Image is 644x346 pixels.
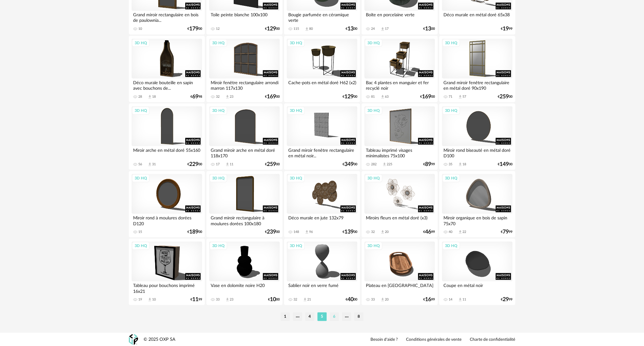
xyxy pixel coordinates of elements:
div: 12 [216,27,220,31]
span: 239 [267,230,276,234]
li: 8 [354,312,363,321]
div: € 00 [187,230,202,234]
div: € 00 [346,297,357,301]
a: 3D HQ Déco murale bouteille en sapin avec bouchons de... 28 Download icon 18 €6998 [129,36,205,102]
div: 3D HQ [365,39,382,47]
div: Cache-pots en métal doré H62 (x2) [287,78,357,91]
div: 23 [230,94,233,99]
a: 3D HQ Miroirs fleurs en métal doré (x3) 32 Download icon 20 €4699 [362,171,438,237]
span: Download icon [380,94,385,99]
a: 3D HQ Grand miroir fenêtre rectangulaire en métal doré 90x190 71 Download icon 57 €25900 [439,36,515,102]
li: 5 [317,312,327,321]
a: 3D HQ Grand miroir arche en métal doré 118x170 17 Download icon 11 €25900 [206,103,282,170]
div: 22 [462,230,466,234]
div: Grand miroir rectangulaire à moulures dorées 100x180 [209,214,280,226]
div: 3D HQ [209,39,227,47]
span: 169 [267,94,276,99]
div: 71 [449,94,452,99]
div: 14 [449,297,452,301]
div: 20 [385,297,389,301]
a: 3D HQ Grand miroir rectangulaire à moulures dorées 100x180 €23900 [206,171,282,237]
div: 35 [449,162,452,166]
img: OXP [129,334,138,345]
span: 79 [503,230,509,234]
div: € 99 [501,27,512,31]
div: 24 [371,27,375,31]
li: 1 [281,312,290,321]
div: Miroir fenêtre rectangulaire arrondi marron 117x130 [209,78,280,91]
span: 129 [344,94,354,99]
div: € 00 [265,27,280,31]
span: 40 [347,297,354,301]
div: € 00 [343,162,357,166]
a: 3D HQ Miroir arche en métal doré 55x160 56 Download icon 31 €22900 [129,103,205,170]
span: 259 [267,162,276,166]
div: € 99 [190,297,202,301]
div: Coupe en métal noir [442,281,512,293]
div: Grand miroir arche en métal doré 118x170 [209,146,280,158]
div: Sablier noir en verre fumé [287,281,357,293]
span: Download icon [380,230,385,234]
span: 16 [425,297,431,301]
div: 3D HQ [287,242,305,250]
div: 3D HQ [287,106,305,114]
a: 3D HQ Tableau pour bouchons imprimé 16x21 19 Download icon 10 €1199 [129,238,205,305]
div: Grand miroir fenêtre rectangulaire en métal doré 90x190 [442,78,512,91]
span: Download icon [148,297,152,302]
div: 3D HQ [132,106,150,114]
div: 3D HQ [442,39,460,47]
div: € 00 [265,94,280,99]
div: 20 [385,230,389,234]
div: 18 [462,162,466,166]
span: 179 [189,27,198,31]
a: 3D HQ Miroir rond à moulures dorées D120 15 €18900 [129,171,205,237]
span: Download icon [225,94,230,99]
span: Download icon [303,297,307,302]
div: 23 [230,297,233,301]
a: 3D HQ Grand miroir fenêtre rectangulaire en métal noir... €34900 [284,103,360,170]
div: 3D HQ [287,39,305,47]
a: Conditions générales de vente [406,337,462,342]
div: € 00 [420,94,435,99]
a: 3D HQ Coupe en métal noir 14 Download icon 11 €2999 [439,238,515,305]
span: 149 [500,162,509,166]
div: Déco murale bouteille en sapin avec bouchons de... [132,78,202,91]
div: Vase en dolomite noire H20 [209,281,280,293]
div: 96 [309,230,313,234]
div: € 00 [187,27,202,31]
span: 259 [500,94,509,99]
div: € 00 [265,230,280,234]
span: Download icon [225,297,230,302]
div: 17 [385,27,389,31]
span: 69 [192,94,198,99]
div: 3D HQ [365,242,382,250]
div: 3D HQ [209,242,227,250]
div: € 99 [501,230,512,234]
div: Miroir organique en bois de sapin 75x70 [442,214,512,226]
div: 80 [309,27,313,31]
a: 3D HQ Miroir organique en bois de sapin 75x70 40 Download icon 22 €7999 [439,171,515,237]
span: 129 [267,27,276,31]
div: 3D HQ [442,242,460,250]
span: Download icon [305,27,309,31]
div: 18 [152,94,156,99]
div: 10 [138,27,142,31]
div: 56 [138,162,142,166]
div: 40 [449,230,452,234]
div: 3D HQ [442,106,460,114]
div: 11 [230,162,233,166]
span: Download icon [380,297,385,302]
span: 10 [270,297,276,301]
span: 13 [425,27,431,31]
div: € 00 [265,162,280,166]
a: 3D HQ Déco murale en jute 132x79 148 Download icon 96 €13900 [284,171,360,237]
span: 11 [192,297,198,301]
span: Download icon [148,162,152,167]
div: € 00 [268,297,280,301]
div: 3D HQ [209,106,227,114]
div: 3D HQ [287,174,305,182]
div: 15 [138,230,142,234]
div: 31 [152,162,156,166]
div: € 00 [346,27,357,31]
a: 3D HQ Sablier noir en verre fumé 32 Download icon 21 €4000 [284,238,360,305]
